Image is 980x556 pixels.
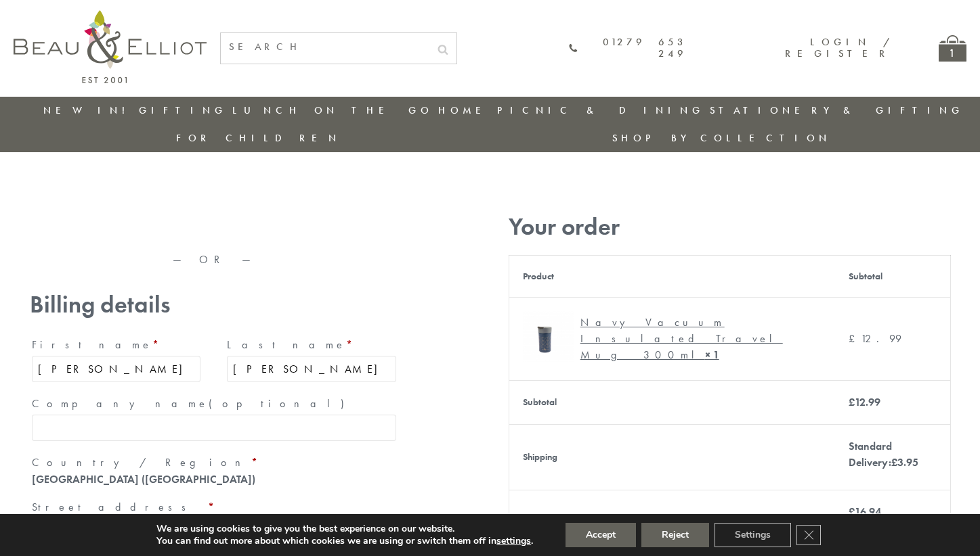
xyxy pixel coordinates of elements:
label: Country / Region [32,452,396,473]
strong: × 1 [705,348,719,362]
iframe: Secure express checkout frame [27,208,213,240]
span: £ [849,505,855,519]
div: Navy Vacuum Insulated Travel Mug 300ml [580,315,812,363]
button: settings [496,535,531,547]
a: 01279 653 249 [569,37,687,60]
a: Picnic & Dining [497,103,704,117]
button: Accept [566,523,636,547]
a: For Children [176,131,341,145]
span: £ [849,395,855,409]
bdi: 12.99 [849,395,880,409]
th: Subtotal [835,255,950,297]
p: We are using cookies to give you the best experience on our website. [156,523,533,535]
bdi: 16.94 [849,505,881,519]
label: First name [32,334,201,356]
label: Street address [32,496,396,518]
span: £ [849,331,861,346]
a: Home [438,103,492,117]
th: Total [509,490,835,551]
a: Login / Register [785,35,891,60]
label: Company name [32,393,396,415]
th: Shipping [509,424,835,490]
button: Settings [715,523,791,547]
a: Navy Vacuum Insulated Travel Mug 300ml Navy Vacuum Insulated Travel Mug 300ml× 1 [523,311,822,367]
p: — OR — [30,254,398,266]
p: You can find out more about which cookies we are using or switch them off in . [156,535,533,547]
bdi: 12.99 [849,331,901,346]
button: Close GDPR Cookie Banner [796,525,821,545]
a: Shop by collection [612,131,831,145]
h3: Billing details [30,291,398,319]
iframe: Secure express checkout frame [215,208,401,240]
a: 1 [939,35,966,62]
button: Reject [641,523,709,547]
a: Lunch On The Go [232,103,433,117]
strong: [GEOGRAPHIC_DATA] ([GEOGRAPHIC_DATA]) [32,472,255,486]
span: (optional) [209,396,352,411]
label: Last name [227,334,396,356]
span: £ [891,455,897,469]
h3: Your order [509,213,951,241]
input: SEARCH [221,33,429,61]
a: Stationery & Gifting [710,103,964,117]
bdi: 3.95 [891,455,918,469]
th: Subtotal [509,380,835,424]
th: Product [509,255,835,297]
a: Gifting [139,103,227,117]
img: Navy Vacuum Insulated Travel Mug 300ml [523,311,574,362]
img: logo [14,10,207,83]
a: New in! [43,103,134,117]
label: Standard Delivery: [849,439,918,469]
